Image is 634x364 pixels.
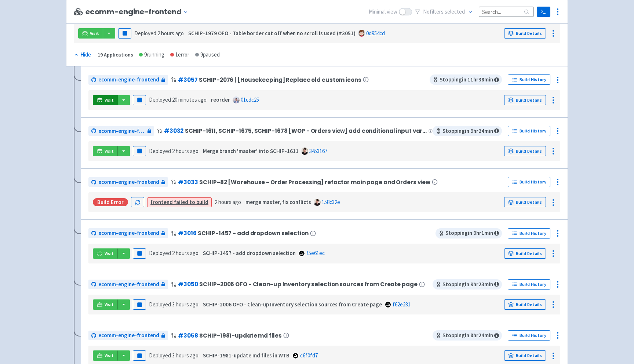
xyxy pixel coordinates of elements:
[93,146,118,156] a: Visit
[537,7,550,17] a: Terminal
[105,353,114,358] span: Visit
[133,146,146,156] button: Pause
[203,301,382,308] strong: SCHIP-2006 OFO - Clean-up Inventory selection sources from Create page
[309,148,327,154] a: 3453167
[508,228,550,239] a: Build History
[133,299,146,310] button: Pause
[98,76,159,84] span: ecomm-engine-frontend
[215,199,241,205] time: 2 hours ago
[172,352,198,359] time: 3 hours ago
[188,30,356,37] strong: SCHIP-1979 OFO - Table border cut off when no scroll is used (#3051)
[423,8,465,16] span: No filter s
[164,127,183,135] a: #3032
[105,148,114,154] span: Visit
[178,229,196,237] a: #3016
[245,199,311,205] strong: merge master, fix conflicts
[433,330,502,341] span: Stopping in 8 hr 24 min
[172,96,207,103] time: 20 minutes ago
[133,248,146,259] button: Pause
[198,230,308,236] span: SCHIP-1457 - add dropdown selection
[199,179,430,185] span: SCHIP-82 [Warehouse - Order Processing] refactor main page and Orders view
[203,148,299,154] strong: Merge branch 'master' into SCHIP-1611
[118,28,131,39] button: Pause
[172,148,198,154] time: 2 hours ago
[88,75,168,85] a: ecomm-engine-frontend
[105,302,114,307] span: Visit
[85,8,191,16] button: ecomm-engine-frontend
[105,97,114,103] span: Visit
[149,250,198,256] span: Deployed
[172,301,198,308] time: 3 hours ago
[195,51,220,59] div: 9 paused
[504,95,546,105] a: Build Details
[149,352,198,359] span: Deployed
[393,301,411,308] a: f62e231
[88,177,168,187] a: ecomm-engine-frontend
[508,74,550,85] a: Build History
[508,330,550,341] a: Build History
[93,95,118,105] a: Visit
[150,199,208,205] a: frontend failed to build
[203,352,289,359] strong: SCHIP-1981-update md files in WTB
[504,146,546,156] a: Build Details
[508,177,550,187] a: Build History
[149,301,198,308] span: Deployed
[98,51,133,59] div: 19 Applications
[93,248,118,259] a: Visit
[178,280,198,288] a: #3050
[199,281,417,287] span: SCHIP-2006 OFO - Clean-up Inventory selection sources from Create page
[90,30,99,36] span: Visit
[241,96,259,103] a: 01cdc25
[369,8,397,16] span: Minimal view
[139,51,164,59] div: 9 running
[74,51,92,59] button: Hide
[300,352,318,359] a: c6f0fd7
[105,251,114,256] span: Visit
[322,199,340,205] a: 158c32e
[504,299,546,310] a: Build Details
[149,96,207,103] span: Deployed
[150,199,173,205] strong: frontend
[433,126,502,136] span: Stopping in 9 hr 24 min
[178,332,198,339] a: #3058
[88,331,168,341] a: ecomm-engine-frontend
[98,127,145,135] span: ecomm-engine-frontend
[133,95,146,105] button: Pause
[508,126,550,136] a: Build History
[98,178,159,186] span: ecomm-engine-frontend
[504,350,546,361] a: Build Details
[199,77,361,83] span: SCHIP-2076 | [Housekeeping] Replace old custom icons
[436,228,502,239] span: Stopping in 9 hr 1 min
[199,332,281,339] span: SCHIP-1981-update md files
[133,350,146,361] button: Pause
[172,250,198,256] time: 2 hours ago
[178,76,197,84] a: #3057
[74,51,91,59] div: Hide
[93,198,128,206] div: Build Error
[170,51,189,59] div: 1 error
[433,279,502,290] span: Stopping in 9 hr 23 min
[504,197,546,207] a: Build Details
[78,28,103,39] a: Visit
[157,30,184,37] time: 2 hours ago
[134,30,184,37] span: Deployed
[504,248,546,259] a: Build Details
[430,74,502,85] span: Stopping in 11 hr 38 min
[93,299,118,310] a: Visit
[203,250,296,256] strong: SCHIP-1457 - add dropdown selection
[93,350,118,361] a: Visit
[445,8,465,15] span: selected
[88,228,168,238] a: ecomm-engine-frontend
[178,178,198,186] a: #3033
[504,28,546,39] a: Build Details
[98,280,159,289] span: ecomm-engine-frontend
[185,128,427,134] span: SCHIP-1611, SCHIP-1675, SCHIP-1678 [WOP - Orders view] add conditional input variable of dc id to...
[366,30,385,37] a: 0d954cd
[98,331,159,340] span: ecomm-engine-frontend
[88,280,168,290] a: ecomm-engine-frontend
[98,229,159,237] span: ecomm-engine-frontend
[508,279,550,290] a: Build History
[149,148,198,154] span: Deployed
[479,7,534,17] input: Search...
[306,250,325,256] a: f5e61ec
